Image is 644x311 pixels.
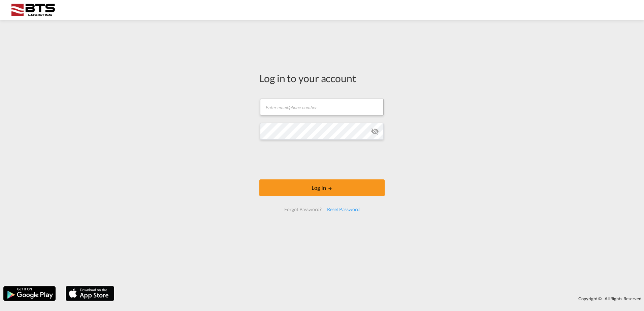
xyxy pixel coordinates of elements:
[10,3,56,18] img: cdcc71d0be7811ed9adfbf939d2aa0e8.png
[260,99,384,115] input: Enter email/phone number
[65,285,115,302] img: apple.png
[259,71,385,85] div: Log in to your account
[282,203,324,215] div: Forgot Password?
[259,179,385,196] button: LOGIN
[271,146,373,173] iframe: reCAPTCHA
[324,203,362,215] div: Reset Password
[118,293,644,304] div: Copyright © . All Rights Reserved
[371,127,379,135] md-icon: icon-eye-off
[3,285,56,302] img: google.png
